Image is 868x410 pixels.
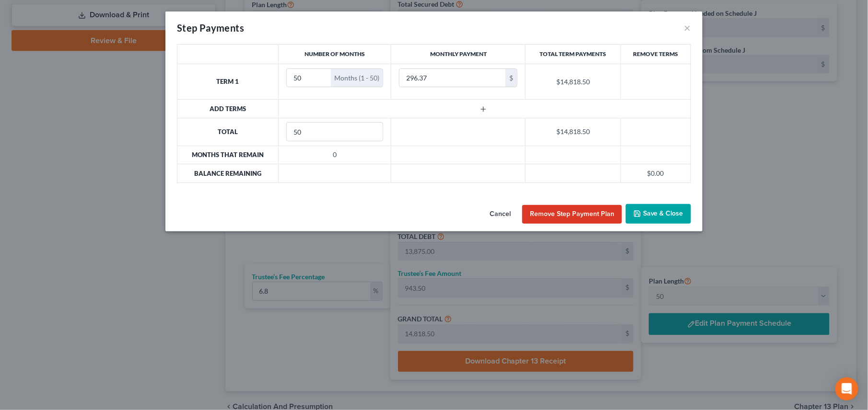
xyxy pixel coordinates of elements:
[287,123,383,141] input: --
[391,45,526,64] th: Monthly Payment
[835,377,858,400] div: Open Intercom Messenger
[505,69,517,87] div: $
[626,204,691,224] button: Save & Close
[526,45,621,64] th: Total Term Payments
[177,146,279,164] th: Months that Remain
[177,100,279,118] th: Add Terms
[621,164,691,182] td: $0.00
[177,118,279,146] th: Total
[482,205,518,224] button: Cancel
[621,45,691,64] th: Remove Terms
[526,64,621,99] td: $14,818.50
[278,45,391,64] th: Number of Months
[522,205,622,224] button: Remove Step Payment Plan
[684,22,691,34] button: ×
[278,146,391,164] td: 0
[177,64,279,99] th: Term 1
[177,164,279,182] th: Balance Remaining
[526,118,621,146] td: $14,818.50
[177,21,244,34] div: Step Payments
[399,69,505,87] input: 0.00
[287,69,331,87] input: --
[331,69,383,87] div: Months (1 - 50)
